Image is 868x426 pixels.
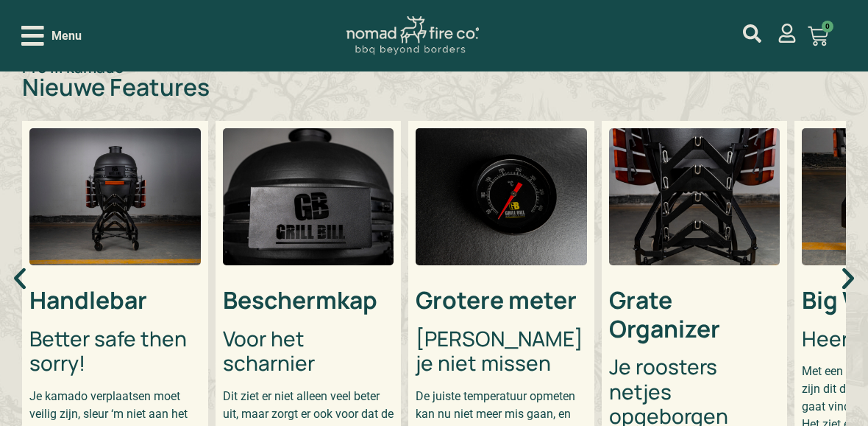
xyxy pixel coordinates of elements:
img: Grill Bill Grate Organizer [609,128,780,265]
strong: Beschermkap [223,284,377,316]
h3: Better safe then sorry! [29,327,201,376]
a: mijn account [743,24,761,43]
div: Vorige slide [6,265,34,293]
a: 0 [790,17,846,55]
a: mijn account [778,24,797,43]
div: Open/Close Menu [21,23,82,49]
span: 0 [822,21,833,32]
strong: Grotere meter [416,284,577,316]
img: Cover GB Pro III [223,128,394,265]
h3: [PERSON_NAME] je niet missen [416,327,587,376]
h2: Nieuwe Features [22,75,846,99]
div: Volgende slide [834,265,862,293]
h3: Voor het scharnier [223,327,394,376]
img: Handlebar Aan achterzijde [29,128,201,265]
strong: Grate Organizer [609,284,720,344]
img: Nomad Logo [346,16,479,55]
span: Menu [51,27,82,45]
strong: Handlebar [29,284,147,316]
